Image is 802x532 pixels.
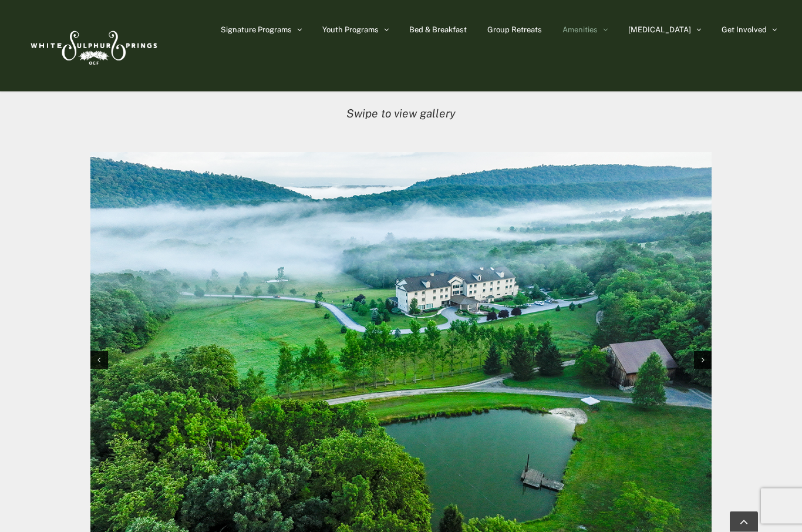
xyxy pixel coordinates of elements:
[562,26,598,33] span: Amenities
[487,26,542,33] span: Group Retreats
[221,26,292,33] span: Signature Programs
[409,26,467,33] span: Bed & Breakfast
[322,26,379,33] span: Youth Programs
[628,26,691,33] span: [MEDICAL_DATA]
[25,18,160,73] img: White Sulphur Springs Logo
[90,352,108,369] div: Previous slide
[346,107,456,120] em: Swipe to view gallery
[694,352,712,369] div: Next slide
[722,26,767,33] span: Get Involved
